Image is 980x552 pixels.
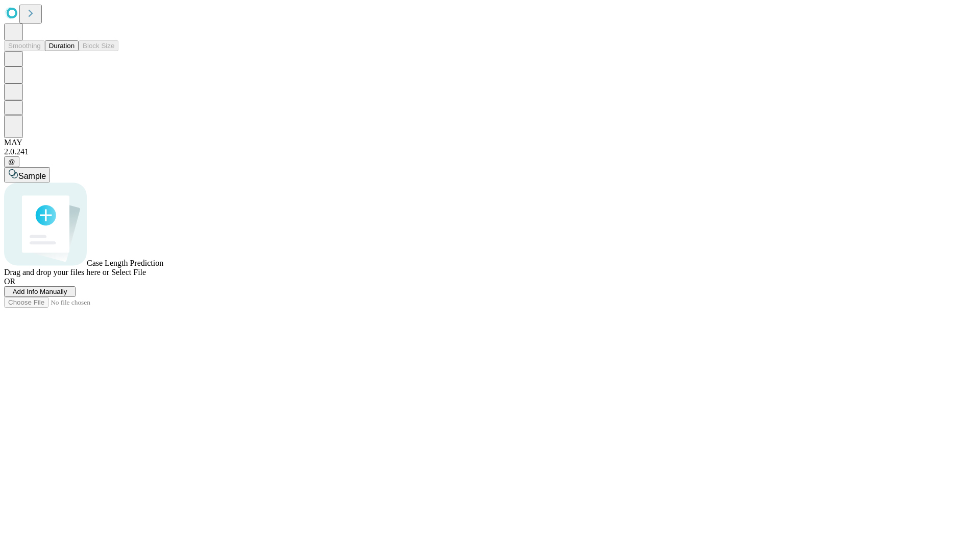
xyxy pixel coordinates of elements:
[4,147,976,156] div: 2.0.241
[4,277,15,286] span: OR
[4,156,19,167] button: @
[8,158,15,166] span: @
[45,40,79,51] button: Duration
[18,172,46,180] span: Sample
[4,268,109,277] span: Drag and drop your files here or
[111,268,146,277] span: Select File
[4,286,76,297] button: Add Info Manually
[87,259,163,267] span: Case Length Prediction
[13,288,67,295] span: Add Info Manually
[4,167,50,182] button: Sample
[4,138,976,147] div: MAY
[79,40,118,51] button: Block Size
[4,40,45,51] button: Smoothing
